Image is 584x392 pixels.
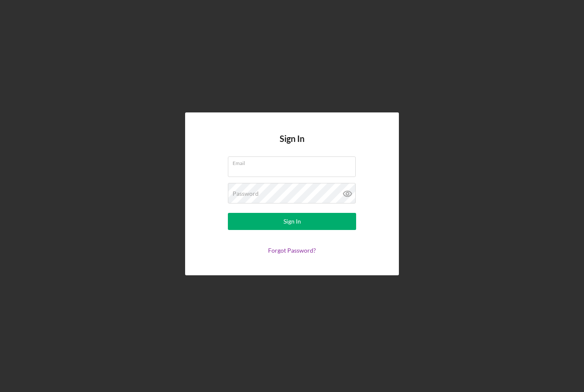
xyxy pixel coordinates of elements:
[233,157,356,166] label: Email
[280,134,304,156] h4: Sign In
[268,247,316,254] a: Forgot Password?
[233,190,259,197] label: Password
[283,213,301,230] div: Sign In
[228,213,356,230] button: Sign In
